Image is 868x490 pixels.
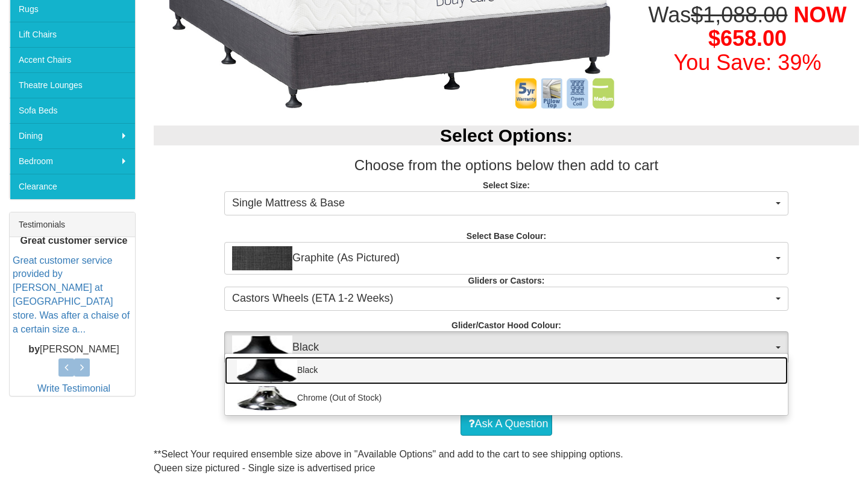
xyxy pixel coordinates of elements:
[483,180,530,190] strong: Select Size:
[237,358,297,383] img: Black
[232,336,773,360] span: Black
[10,174,135,199] a: Clearance
[10,123,135,148] a: Dining
[10,148,135,174] a: Bedroom
[232,336,292,360] img: Black
[232,196,773,211] span: Single Mattress & Base
[154,157,859,173] h3: Choose from the options below then add to cart
[636,3,859,75] h1: Was
[13,255,130,334] a: Great customer service provided by [PERSON_NAME] at [GEOGRAPHIC_DATA] store. Was after a chaise o...
[224,242,788,275] button: Graphite (As Pictured)Graphite (As Pictured)
[225,357,788,384] a: Black
[13,342,135,356] p: [PERSON_NAME]
[224,287,788,311] button: Castors Wheels (ETA 1-2 Weeks)
[10,47,135,72] a: Accent Chairs
[451,320,561,330] strong: Glider/Castor Hood Colour:
[708,2,846,51] span: NOW $658.00
[232,246,292,270] img: Graphite (As Pictured)
[224,331,788,364] button: BlackBlack
[467,231,546,241] strong: Select Base Colour:
[674,50,822,75] font: You Save: 39%
[37,383,110,393] a: Write Testimonial
[10,22,135,47] a: Lift Chairs
[461,412,552,436] a: Ask A Question
[468,276,545,285] strong: Gliders or Castors:
[440,126,573,145] b: Select Options:
[10,72,135,98] a: Theatre Lounges
[10,98,135,123] a: Sofa Beds
[20,235,128,245] b: Great customer service
[232,291,773,307] span: Castors Wheels (ETA 1-2 Weeks)
[237,386,297,410] img: Chrome (Out of Stock)
[10,212,135,237] div: Testimonials
[691,2,787,27] del: $1,088.00
[224,191,788,215] button: Single Mattress & Base
[232,246,773,270] span: Graphite (As Pictured)
[28,343,40,354] b: by
[225,384,788,412] a: Chrome (Out of Stock)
